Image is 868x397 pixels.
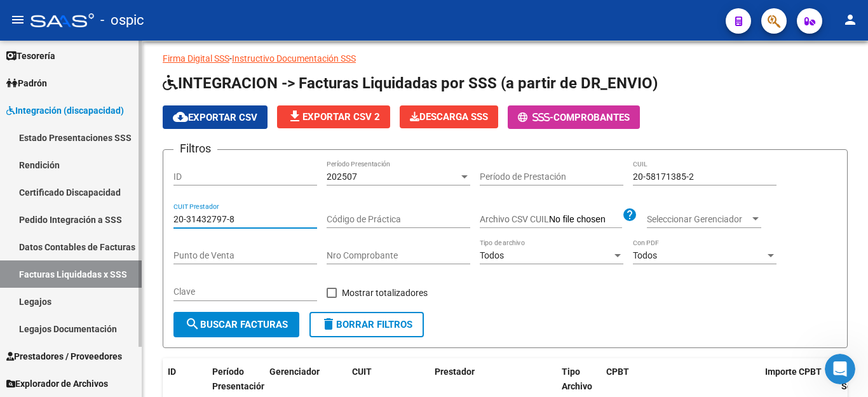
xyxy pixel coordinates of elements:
[549,214,622,225] input: Archivo CSV CUIL
[508,105,640,129] button: -Comprobantes
[435,367,475,377] span: Prestador
[400,105,498,129] app-download-masive: Descarga masiva de comprobantes (adjuntos)
[606,367,629,377] span: CPBT
[287,109,302,124] mat-icon: file_download
[622,207,637,222] mat-icon: help
[352,367,372,377] span: CUIT
[277,105,390,128] button: Exportar CSV 2
[100,6,144,34] span: - ospic
[6,104,124,118] span: Integración (discapacidad)
[163,51,848,65] p: -
[185,316,200,332] mat-icon: search
[480,250,504,260] span: Todos
[173,140,217,158] h3: Filtros
[562,367,592,391] span: Tipo Archivo
[309,312,424,337] button: Borrar Filtros
[553,112,630,123] span: Comprobantes
[185,319,288,330] span: Buscar Facturas
[6,49,55,63] span: Tesorería
[410,111,488,123] span: Descarga SSS
[6,349,122,363] span: Prestadores / Proveedores
[765,367,822,377] span: Importe CPBT
[342,285,428,300] span: Mostrar totalizadores
[173,112,257,123] span: Exportar CSV
[163,53,229,64] a: Firma Digital SSS
[400,105,498,128] button: Descarga SSS
[163,105,268,129] button: Exportar CSV
[10,12,25,27] mat-icon: menu
[168,367,176,377] span: ID
[173,109,188,124] mat-icon: cloud_download
[843,12,858,27] mat-icon: person
[212,367,266,391] span: Período Presentación
[825,354,855,384] iframe: Intercom live chat
[269,367,320,377] span: Gerenciador
[321,319,412,330] span: Borrar Filtros
[173,312,299,337] button: Buscar Facturas
[6,377,108,391] span: Explorador de Archivos
[647,214,750,225] span: Seleccionar Gerenciador
[480,214,549,224] span: Archivo CSV CUIL
[321,316,336,332] mat-icon: delete
[518,112,553,123] span: -
[6,76,47,90] span: Padrón
[327,172,357,182] span: 202507
[163,74,658,92] span: INTEGRACION -> Facturas Liquidadas por SSS (a partir de DR_ENVIO)
[633,250,657,260] span: Todos
[287,111,380,123] span: Exportar CSV 2
[232,53,356,64] a: Instructivo Documentación SSS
